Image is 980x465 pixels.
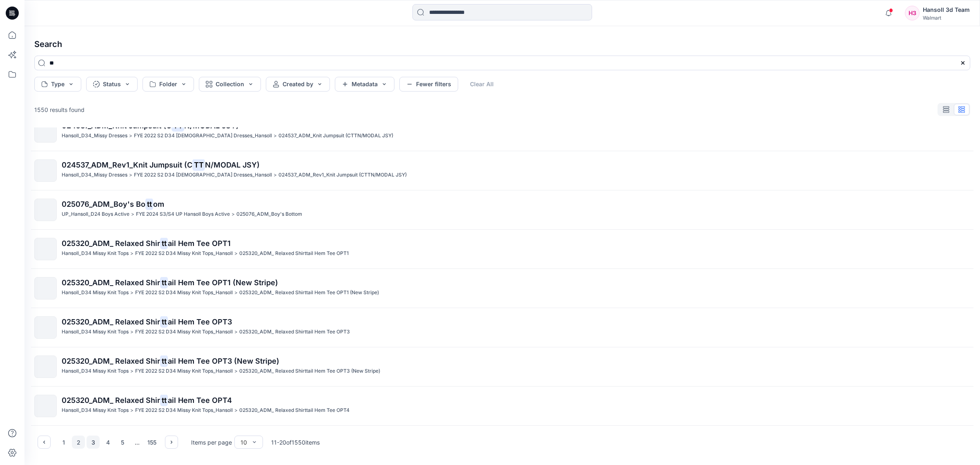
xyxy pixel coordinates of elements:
[192,159,205,170] mark: TT
[160,277,168,288] mark: tt
[134,171,272,179] p: FYE 2022 S2 D34 Ladies Dresses_Hansoll
[923,5,970,15] div: Hansoll 3d Team
[234,288,238,297] p: >
[62,367,129,376] p: Hansoll_D34 Missy Knit Tops
[278,132,393,140] p: 024537_ADM_Knit Jumpsuit (CTTN/MODAL JSY)
[168,396,232,405] span: ail Hem Tee OPT4
[274,171,277,179] p: >
[129,132,132,140] p: >
[29,272,975,304] a: 025320_ADM_ Relaxed Shirttail Hem Tee OPT1 (New Stripe)Hansoll_D34 Missy Knit Tops>FYE 2022 S2 D3...
[239,288,379,297] p: 025320_ADM_ Relaxed Shirttail Hem Tee OPT1 (New Stripe)
[168,239,231,248] span: ail Hem Tee OPT1
[130,328,134,336] p: >
[239,406,350,415] p: 025320_ADM_ Relaxed Shirttail Hem Tee OPT4
[62,406,129,415] p: Hansoll_D34 Missy Knit Tops
[205,161,260,169] span: N/MODAL JSY)
[62,239,160,248] span: 025320_ADM_ Relaxed Shir
[239,367,380,376] p: 025320_ADM_ Relaxed Shirttail Hem Tee OPT3 (New Stripe)
[239,328,350,336] p: 025320_ADM_ Relaxed Shirttail Hem Tee OPT3
[87,436,100,449] button: 3
[86,77,138,92] button: Status
[136,210,230,219] p: FYE 2024 S3/S4 UP Hansoll Boys Active
[199,77,261,92] button: Collection
[62,357,160,365] span: 025320_ADM_ Relaxed Shir
[131,436,144,449] div: ...
[129,171,132,179] p: >
[101,436,114,449] button: 4
[145,198,153,210] mark: tt
[29,351,975,383] a: 025320_ADM_ Relaxed Shirttail Hem Tee OPT3 (New Stripe)Hansoll_D34 Missy Knit Tops>FYE 2022 S2 D3...
[62,328,129,336] p: Hansoll_D34 Missy Knit Tops
[62,171,127,179] p: Hansoll_D34_Missy Dresses
[160,316,168,327] mark: tt
[239,249,349,258] p: 025320_ADM_ Relaxed Shirttail Hem Tee OPT1
[168,357,279,365] span: ail Hem Tee OPT3 (New Stripe)
[241,438,247,447] div: 10
[271,438,320,447] p: 11 - 20 of 1550 items
[153,200,164,208] span: om
[130,249,134,258] p: >
[266,77,330,92] button: Created by
[236,210,302,219] p: 025076_ADM_Boy's Bottom
[57,436,70,449] button: 1
[160,237,168,249] mark: tt
[62,278,160,287] span: 025320_ADM_ Relaxed Shir
[62,396,160,405] span: 025320_ADM_ Relaxed Shir
[62,132,127,140] p: Hansoll_D34_Missy Dresses
[191,438,232,447] p: Items per page
[234,406,238,415] p: >
[29,154,975,187] a: 024537_ADM_Rev1_Knit Jumpsuit (CTTN/MODAL JSY)Hansoll_D34_Missy Dresses>FYE 2022 S2 D34 [DEMOGRAP...
[62,317,160,326] span: 025320_ADM_ Relaxed Shir
[399,77,458,92] button: Fewer filters
[34,105,85,114] p: 1550 results found
[171,120,184,131] mark: TT
[34,77,81,92] button: Type
[29,115,975,148] a: 024537_ADM_Knit Jumpsuit (CTTN/MODAL JSY)Hansoll_D34_Missy Dresses>FYE 2022 S2 D34 [DEMOGRAPHIC_D...
[145,436,158,449] button: 155
[116,436,129,449] button: 5
[923,15,970,21] div: Walmart
[62,210,129,219] p: UP_Hansoll_D24 Boys Active
[62,288,129,297] p: Hansoll_D34 Missy Knit Tops
[62,200,145,208] span: 025076_ADM_Boy's Bo
[29,390,975,422] a: 025320_ADM_ Relaxed Shirttail Hem Tee OPT4Hansoll_D34 Missy Knit Tops>FYE 2022 S2 D34 Missy Knit ...
[168,278,278,287] span: ail Hem Tee OPT1 (New Stripe)
[135,288,233,297] p: FYE 2022 S2 D34 Missy Knit Tops_Hansoll
[62,161,192,169] span: 024537_ADM_Rev1_Knit Jumpsuit (C
[135,328,233,336] p: FYE 2022 S2 D34 Missy Knit Tops_Hansoll
[130,367,134,376] p: >
[134,132,272,140] p: FYE 2022 S2 D34 Ladies Dresses_Hansoll
[135,406,233,415] p: FYE 2022 S2 D34 Missy Knit Tops_Hansoll
[29,233,975,265] a: 025320_ADM_ Relaxed Shirttail Hem Tee OPT1Hansoll_D34 Missy Knit Tops>FYE 2022 S2 D34 Missy Knit ...
[905,6,920,20] div: H3
[28,33,977,56] h4: Search
[72,436,85,449] button: 2
[234,367,238,376] p: >
[29,194,975,226] a: 025076_ADM_Boy's BottomUP_Hansoll_D24 Boys Active>FYE 2024 S3/S4 UP Hansoll Boys Active>025076_AD...
[160,394,168,406] mark: tt
[274,132,277,140] p: >
[232,210,235,219] p: >
[234,328,238,336] p: >
[168,317,232,326] span: ail Hem Tee OPT3
[278,171,407,179] p: 024537_ADM_Rev1_Knit Jumpsuit (CTTN/MODAL JSY)
[135,249,233,258] p: FYE 2022 S2 D34 Missy Knit Tops_Hansoll
[160,355,168,367] mark: tt
[234,249,238,258] p: >
[62,249,129,258] p: Hansoll_D34 Missy Knit Tops
[29,311,975,344] a: 025320_ADM_ Relaxed Shirttail Hem Tee OPT3Hansoll_D34 Missy Knit Tops>FYE 2022 S2 D34 Missy Knit ...
[130,288,134,297] p: >
[335,77,394,92] button: Metadata
[143,77,194,92] button: Folder
[135,367,233,376] p: FYE 2022 S2 D34 Missy Knit Tops_Hansoll
[130,406,134,415] p: >
[131,210,134,219] p: >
